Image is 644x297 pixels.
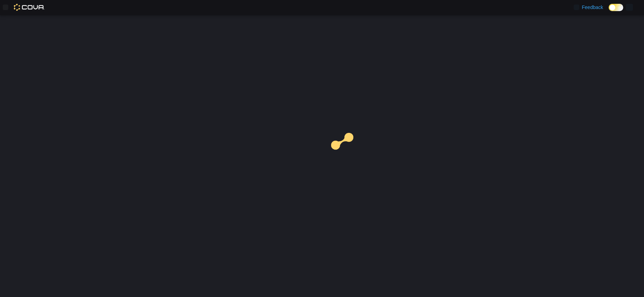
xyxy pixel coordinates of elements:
input: Dark Mode [609,4,623,11]
img: cova-loader [322,128,374,180]
span: Feedback [582,4,603,11]
a: Feedback [571,0,606,14]
img: Cova [14,4,45,11]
